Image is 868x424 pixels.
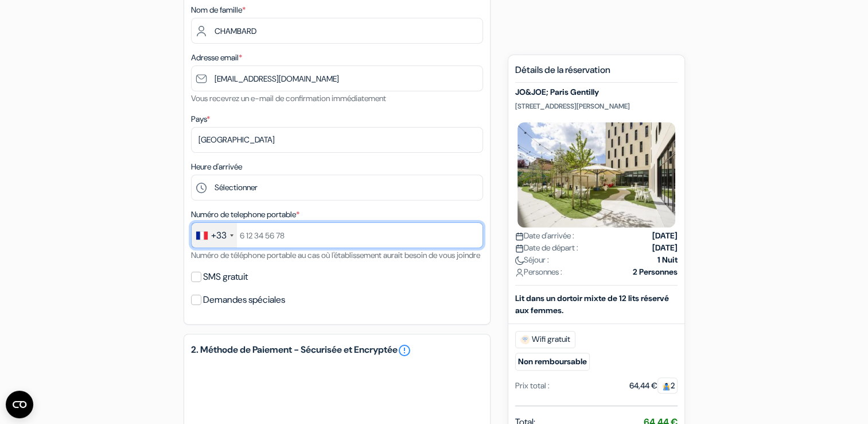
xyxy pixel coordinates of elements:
div: Prix total : [515,380,550,392]
span: Séjour : [515,254,549,266]
span: Wifi gratuit [515,331,575,348]
strong: [DATE] [652,242,678,254]
h5: JO&JOE; Paris Gentilly [515,87,678,97]
span: Personnes : [515,266,562,278]
img: free_wifi.svg [520,335,530,344]
div: +33 [211,229,227,242]
img: guest.svg [662,382,671,391]
label: Adresse email [191,52,242,64]
img: moon.svg [515,256,524,265]
div: France: +33 [192,223,237,248]
button: Ouvrir le widget CMP [6,391,33,418]
span: Date d'arrivée : [515,230,574,242]
small: Non remboursable [515,353,590,371]
small: Numéro de téléphone portable au cas où l'établissement aurait besoin de vous joindre [191,250,480,260]
div: 64,44 € [629,380,678,392]
label: Heure d'arrivée [191,161,242,173]
label: Numéro de telephone portable [191,209,299,221]
strong: 1 Nuit [657,254,678,266]
span: 2 [657,377,678,394]
label: SMS gratuit [203,269,248,285]
input: 6 12 34 56 78 [191,222,483,248]
small: Vous recevrez un e-mail de confirmation immédiatement [191,93,386,103]
input: Entrer adresse e-mail [191,65,483,91]
a: error_outline [398,344,411,357]
span: Date de départ : [515,242,578,254]
h5: Détails de la réservation [515,64,678,83]
img: calendar.svg [515,244,524,253]
p: [STREET_ADDRESS][PERSON_NAME] [515,102,678,111]
strong: [DATE] [652,230,678,242]
img: user_icon.svg [515,268,524,277]
strong: 2 Personnes [633,266,678,278]
label: Nom de famille [191,4,246,16]
input: Entrer le nom de famille [191,18,483,44]
h5: 2. Méthode de Paiement - Sécurisée et Encryptée [191,344,483,357]
b: Lit dans un dortoir mixte de 12 lits réservé aux femmes. [515,293,669,315]
img: calendar.svg [515,232,524,241]
label: Demandes spéciales [203,292,285,308]
label: Pays [191,113,210,125]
